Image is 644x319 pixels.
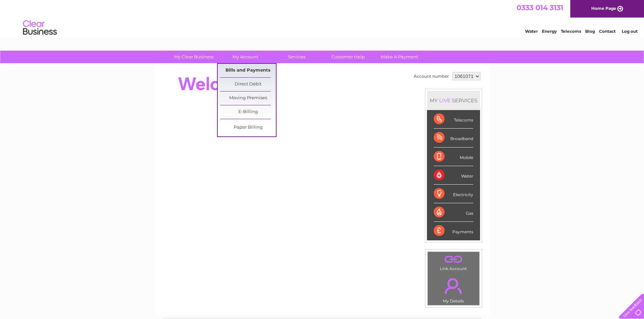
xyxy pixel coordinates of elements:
[434,166,473,185] div: Water
[220,105,276,119] a: E-Billing
[434,129,473,147] div: Broadband
[542,29,557,34] a: Energy
[372,51,427,63] a: Make A Payment
[220,121,276,134] a: Paper Billing
[434,148,473,166] div: Mobile
[429,274,478,298] a: .
[163,4,482,33] div: Clear Business is a trading name of Verastar Limited (registered in [GEOGRAPHIC_DATA] No. 3667643...
[599,29,616,34] a: Contact
[427,91,480,110] div: MY SERVICES
[220,78,276,91] a: Direct Debit
[434,203,473,222] div: Gas
[561,29,581,34] a: Telecoms
[217,51,273,63] a: My Account
[434,185,473,203] div: Electricity
[220,64,276,77] a: Bills and Payments
[427,251,480,273] td: Link Account
[429,254,478,265] a: .
[434,110,473,129] div: Telecoms
[585,29,595,34] a: Blog
[166,51,222,63] a: My Clear Business
[622,29,638,34] a: Log out
[23,18,57,38] img: logo.png
[427,272,480,305] td: My Details
[438,97,452,104] div: LIVE
[412,71,451,82] td: Account number
[269,51,325,63] a: Services
[220,91,276,105] a: Moving Premises
[434,222,473,240] div: Payments
[320,51,376,63] a: Customer Help
[517,3,563,12] a: 0333 014 3131
[525,29,538,34] a: Water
